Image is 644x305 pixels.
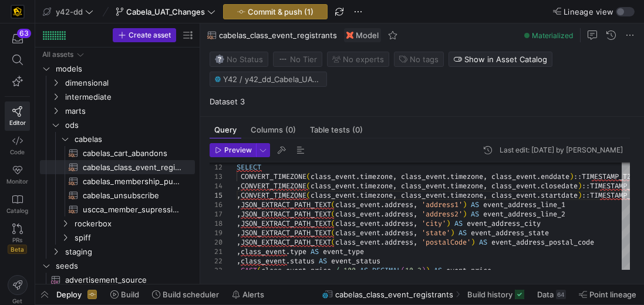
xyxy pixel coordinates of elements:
[335,228,380,238] span: class_event
[310,126,363,134] span: Table tests
[360,181,393,191] span: timezone
[380,238,385,247] span: .
[491,238,594,247] span: event_address_postal_code
[241,228,331,238] span: JSON_EXTRACT_PATH_TEXT
[237,200,241,209] span: ,
[65,76,193,90] span: dimensional
[462,284,530,304] button: Build history
[219,30,337,40] span: cabelas_class_event_registrants
[273,52,322,67] button: No tierNo Tier
[83,175,181,188] span: cabelas_membership_purchase​​​​​​​​​​
[380,228,385,238] span: .
[413,200,417,209] span: ,
[401,191,446,200] span: class_event
[446,172,450,181] span: .
[422,266,426,275] span: )
[356,172,360,181] span: .
[5,28,30,49] button: 63
[40,259,195,273] div: Press SPACE to select this row.
[479,238,487,247] span: AS
[210,266,222,275] div: 23
[483,181,487,191] span: ,
[450,228,454,238] span: )
[306,181,311,191] span: (
[450,181,483,191] span: timezone
[311,266,331,275] span: price
[331,228,335,238] span: (
[290,247,306,256] span: type
[210,209,222,219] div: 17
[163,290,219,299] span: Build scheduler
[356,181,360,191] span: .
[446,181,450,191] span: .
[582,181,590,191] span: ::
[360,172,393,181] span: timezone
[210,172,222,181] div: 13
[237,266,241,275] span: ,
[237,247,241,256] span: ,
[40,273,195,287] div: Press SPACE to select this row.
[5,131,30,160] a: Code
[40,174,195,188] a: cabelas_membership_purchase​​​​​​​​​​
[215,55,224,64] img: No status
[385,228,413,238] span: address
[335,266,339,275] span: /
[335,238,380,247] span: class_event
[56,290,82,299] span: Deploy
[491,172,537,181] span: class_event
[261,266,306,275] span: class_event
[483,191,487,200] span: ,
[467,290,512,299] span: Build history
[40,146,195,160] div: Press SPACE to select this row.
[335,219,380,228] span: class_event
[10,148,25,155] span: Code
[372,266,401,275] span: DECIMAL
[113,4,218,19] button: Cabela_UAT_Changes
[17,29,31,38] div: 63
[65,273,181,287] span: advertisement_source​​​​​​
[65,118,193,132] span: ods
[335,209,380,219] span: class_event
[335,290,453,299] span: cabelas_class_event_registrants
[343,55,384,64] span: No expert s
[463,200,467,209] span: )
[564,7,613,16] span: Lineage view
[458,228,467,238] span: AS
[413,266,417,275] span: ,
[237,191,241,200] span: ,
[380,209,385,219] span: .
[242,290,264,299] span: Alerts
[590,191,639,200] span: TIMESTAMP_TZ
[356,30,379,40] span: Model
[210,238,222,247] div: 20
[467,219,541,228] span: event_address_city
[56,259,193,273] span: seeds
[40,202,195,216] div: Press SPACE to select this row.
[210,228,222,238] div: 19
[210,181,222,191] div: 14
[413,209,417,219] span: ,
[257,266,261,275] span: (
[471,209,479,219] span: AS
[40,76,195,90] div: Press SPACE to select this row.
[537,181,541,191] span: .
[335,200,380,209] span: class_event
[241,200,331,209] span: JSON_EXTRACT_PATH_TEXT
[331,219,335,228] span: (
[483,209,565,219] span: event_address_line_2
[129,31,171,39] span: Create asset
[5,160,30,189] a: Monitor
[569,172,574,181] span: )
[500,146,623,154] div: Last edit: [DATE] by [PERSON_NAME]
[210,256,222,266] div: 22
[422,219,446,228] span: 'city'
[346,32,353,39] img: undefined
[6,207,28,214] span: Catalog
[537,191,541,200] span: .
[556,290,566,299] div: 64
[537,290,554,299] span: Data
[241,219,331,228] span: JSON_EXTRACT_PATH_TEXT
[40,245,195,259] div: Press SPACE to select this row.
[65,245,193,259] span: staging
[327,52,389,67] button: No experts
